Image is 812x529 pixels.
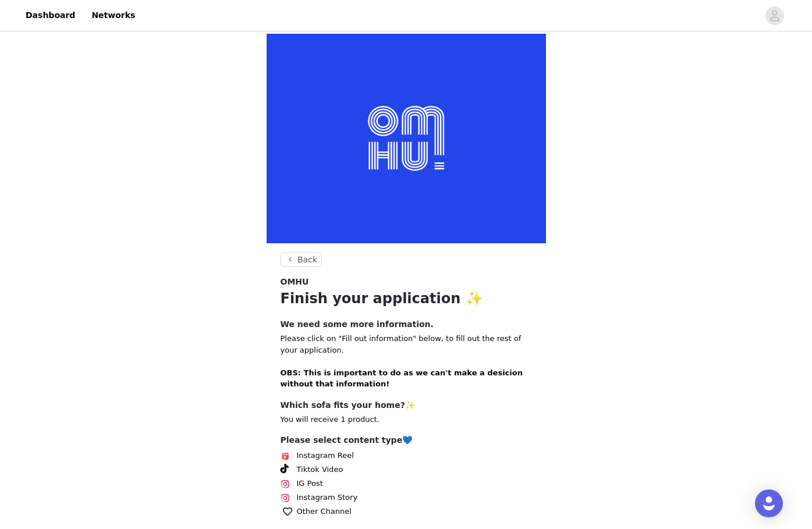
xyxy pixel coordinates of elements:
img: campaign image [267,34,546,243]
span: Instagram Reel [297,450,354,461]
p: Please click on "Fill out information" below, to fill out the rest of your application. [281,333,532,390]
strong: OBS: This is important to do as we can't make a desicion without that information! [281,368,523,389]
span: Instagram Story [297,492,358,503]
h1: Finish your application ✨ [281,288,532,309]
p: You will receive 1 product. [281,414,532,425]
img: Instagram Reels Icon [281,452,290,461]
span: Other Channel [297,506,352,517]
span: Tiktok Video [297,464,343,475]
h4: We need some more information. [281,318,532,331]
div: Open Intercom Messenger [755,489,783,517]
h4: Which sofa fits your home?✨ [281,399,532,411]
div: avatar [769,6,780,25]
span: IG Post [297,478,323,489]
button: Back [281,253,322,267]
img: Instagram Icon [281,480,290,489]
img: Instagram Icon [281,494,290,503]
h4: Please select content type💙 [281,434,532,446]
a: Dashboard [19,2,82,29]
a: Networks [84,2,142,29]
span: OMHU [281,276,309,288]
